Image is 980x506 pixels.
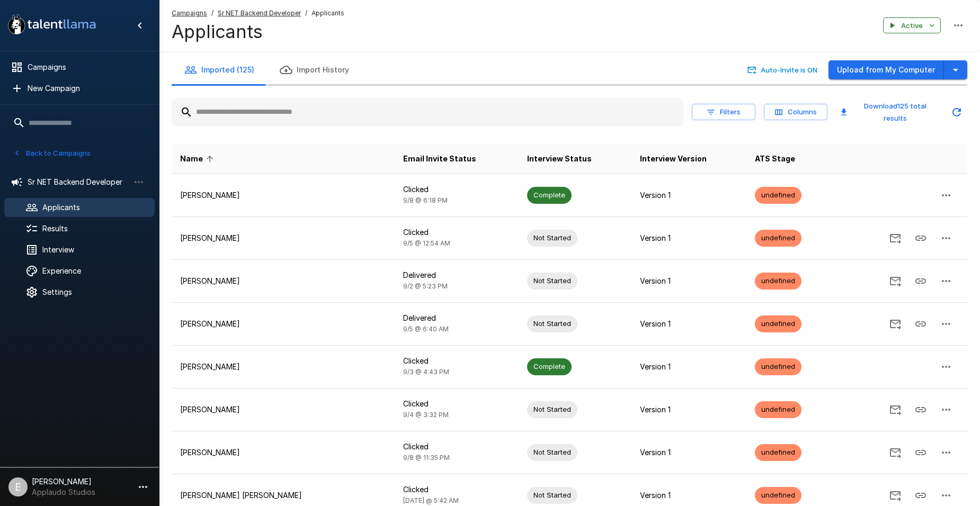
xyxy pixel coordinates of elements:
button: Download125 total results [836,98,942,126]
p: Clicked [403,484,510,495]
span: Copy Interview Link [908,276,933,285]
span: Interview Status [527,152,592,165]
p: Clicked [403,356,510,366]
p: Version 1 [640,276,738,286]
span: Send Invitation [883,276,908,285]
p: Clicked [403,399,510,409]
button: Upload from My Computer [828,60,944,80]
p: Delivered [403,270,510,281]
span: Send Invitation [883,490,908,499]
p: [PERSON_NAME] [PERSON_NAME] [180,490,386,501]
span: [DATE] @ 5:42 AM [403,496,459,504]
span: Not Started [527,404,577,414]
span: Name [180,152,217,165]
span: Email Invite Status [403,152,476,165]
span: Not Started [527,319,577,329]
p: [PERSON_NAME] [180,404,386,415]
span: Send Invitation [883,233,908,242]
span: 9/4 @ 3:32 PM [403,411,449,419]
span: Applicants [311,8,344,19]
p: [PERSON_NAME] [180,447,386,458]
span: undefined [755,233,801,243]
button: Active [883,17,941,34]
span: 9/5 @ 12:54 AM [403,239,450,247]
span: 9/3 @ 4:43 PM [403,368,449,376]
span: / [305,8,307,19]
span: Complete [527,190,572,200]
button: Imported (125) [172,55,267,85]
span: Not Started [527,276,577,286]
p: [PERSON_NAME] [180,319,386,329]
span: Copy Interview Link [908,319,933,328]
span: Send Invitation [883,447,908,456]
p: [PERSON_NAME] [180,362,386,372]
u: Campaigns [172,9,207,17]
span: undefined [755,276,801,286]
span: Not Started [527,447,577,457]
span: / [211,8,213,19]
p: [PERSON_NAME] [180,276,386,286]
p: Version 1 [640,233,738,243]
span: ATS Stage [755,152,795,165]
span: 9/8 @ 6:18 PM [403,196,448,204]
span: undefined [755,447,801,457]
span: Complete [527,362,572,372]
p: [PERSON_NAME] [180,190,386,201]
span: Copy Interview Link [908,404,933,413]
p: [PERSON_NAME] [180,233,386,243]
span: undefined [755,190,801,200]
h4: Applicants [172,21,344,43]
p: Version 1 [640,362,738,372]
button: Filters [692,104,755,120]
p: Version 1 [640,319,738,329]
p: Version 1 [640,447,738,458]
span: 9/5 @ 6:40 AM [403,325,449,333]
p: Clicked [403,184,510,195]
span: 9/8 @ 11:35 PM [403,454,450,462]
span: Interview Version [640,152,707,165]
span: undefined [755,319,801,329]
span: Send Invitation [883,404,908,413]
u: Sr NET Backend Developer [218,9,301,17]
button: Updated Today - 11:26 AM [946,102,967,123]
p: Delivered [403,313,510,323]
span: Not Started [527,233,577,243]
span: 9/2 @ 5:23 PM [403,282,448,290]
span: undefined [755,362,801,372]
p: Clicked [403,441,510,452]
span: Not Started [527,490,577,500]
button: Auto-Invite is ON [745,62,820,78]
span: Copy Interview Link [908,447,933,456]
button: Import History [267,55,362,85]
button: Columns [764,104,827,120]
p: Version 1 [640,404,738,415]
span: Send Invitation [883,319,908,328]
span: Copy Interview Link [908,233,933,242]
p: Version 1 [640,490,738,501]
span: undefined [755,404,801,414]
p: Version 1 [640,190,738,201]
span: Copy Interview Link [908,490,933,499]
span: undefined [755,490,801,500]
p: Clicked [403,227,510,238]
